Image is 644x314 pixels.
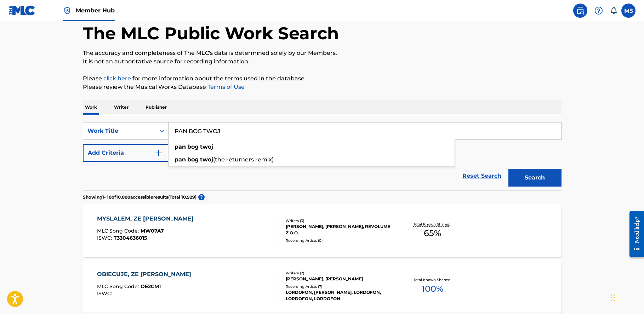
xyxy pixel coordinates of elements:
div: Writers ( 3 ) [286,218,393,223]
p: Showing 1 - 10 of 10,000 accessible results (Total 10,929 ) [83,194,196,200]
span: 100 % [422,282,443,295]
div: MYSLALEM, ZE [PERSON_NAME] [97,215,197,223]
span: MLC Song Code : [97,283,141,290]
span: Member Hub [76,6,115,15]
iframe: Chat Widget [609,280,644,314]
p: Writer [112,100,131,115]
p: Publisher [143,100,169,115]
img: search [576,6,585,15]
p: Please review the Musical Works Database [83,83,562,91]
span: MW07A7 [141,228,164,234]
span: 65 % [424,227,441,240]
button: Search [508,169,562,187]
img: help [594,6,603,15]
div: Recording Artists ( 7 ) [286,284,393,289]
span: ISWC : [97,290,114,297]
span: ? [198,194,205,200]
p: Total Known Shares: [414,277,451,282]
div: Help [592,4,606,18]
button: Add Criteria [83,144,169,162]
div: Drag [611,287,615,308]
span: OE2CM1 [141,283,161,290]
span: MLC Song Code : [97,228,141,234]
a: MYSLALEM, ZE [PERSON_NAME]MLC Song Code:MW07A7ISWC:T3304636015Writers (3)[PERSON_NAME], [PERSON_N... [83,204,562,257]
a: Terms of Use [206,84,245,90]
div: Work Title [87,127,151,135]
span: (the returners remix) [213,156,274,163]
img: 9d2ae6d4665cec9f34b9.svg [154,149,163,157]
h1: The MLC Public Work Search [83,23,339,44]
a: click here [103,75,131,82]
span: T3304636015 [114,235,147,241]
strong: pan [175,143,186,150]
p: Work [83,100,99,115]
p: Total Known Shares: [414,222,451,227]
a: OBIECUJE, ZE [PERSON_NAME]MLC Song Code:OE2CM1ISWC:Writers (2)[PERSON_NAME], [PERSON_NAME]Recordi... [83,259,562,313]
strong: twoj [200,156,213,163]
strong: bog [187,156,199,163]
p: Please for more information about the terms used in the database. [83,74,562,83]
img: MLC Logo [8,5,36,16]
a: Reset Search [459,168,505,184]
div: Writers ( 2 ) [286,270,393,276]
strong: twoj [200,143,213,150]
span: ISWC : [97,235,114,241]
strong: pan [175,156,186,163]
form: Search Form [83,122,562,190]
a: Public Search [573,4,587,18]
div: Notifications [610,7,617,14]
p: The accuracy and completeness of The MLC's data is determined solely by our Members. [83,49,562,57]
div: [PERSON_NAME], [PERSON_NAME], REVOLUME Z O.O. [286,223,393,236]
iframe: Resource Center [624,205,644,262]
div: Recording Artists ( 0 ) [286,238,393,243]
img: Top Rightsholder [63,6,72,15]
div: OBIECUJE, ZE [PERSON_NAME] [97,270,195,279]
div: LORDOFON, [PERSON_NAME], LORDOFON, LORDOFON, LORDOFON [286,289,393,302]
strong: bog [187,143,199,150]
div: [PERSON_NAME], [PERSON_NAME] [286,276,393,282]
p: It is not an authoritative source for recording information. [83,57,562,66]
div: User Menu [621,4,636,18]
